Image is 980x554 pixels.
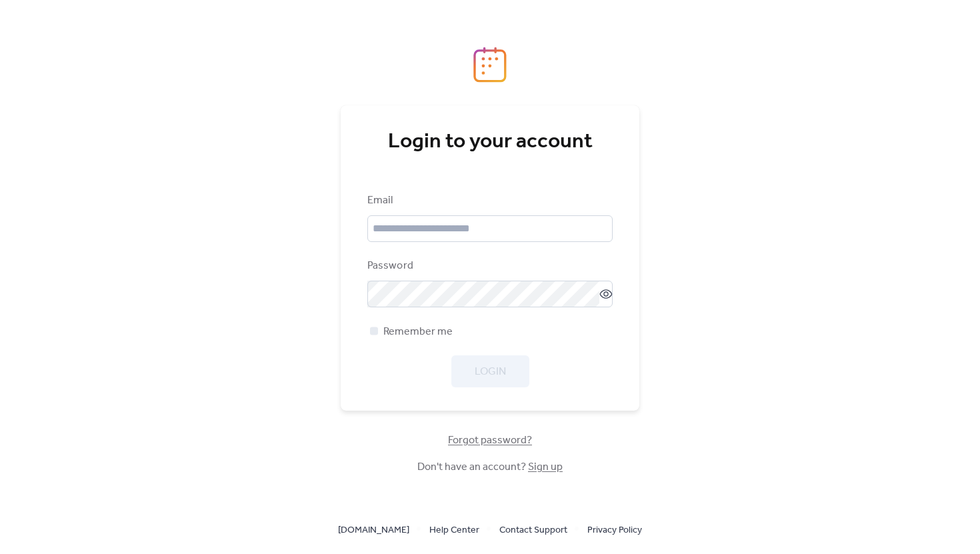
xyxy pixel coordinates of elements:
[417,459,563,475] span: Don't have an account?
[473,47,507,83] img: logo
[429,521,479,538] a: Help Center
[587,523,642,539] span: Privacy Policy
[367,129,613,155] div: Login to your account
[367,193,610,209] div: Email
[448,433,532,449] span: Forgot password?
[499,523,567,539] span: Contact Support
[587,521,642,538] a: Privacy Policy
[367,258,610,274] div: Password
[338,521,409,538] a: [DOMAIN_NAME]
[528,457,563,477] a: Sign up
[499,521,567,538] a: Contact Support
[448,437,532,444] a: Forgot password?
[429,523,479,539] span: Help Center
[338,523,409,539] span: [DOMAIN_NAME]
[383,324,453,340] span: Remember me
